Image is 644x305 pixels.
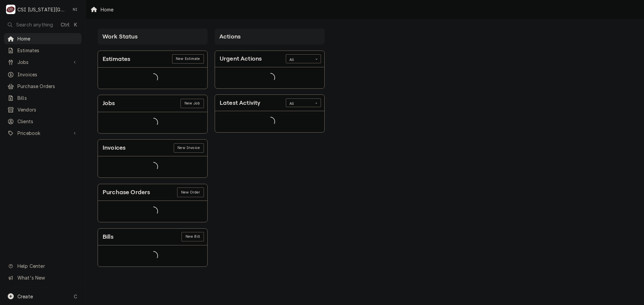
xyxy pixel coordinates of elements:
span: Loading... [149,205,158,219]
div: Card Header [215,95,324,111]
div: Card Link Button [174,143,204,153]
span: Purchase Orders [17,83,78,90]
a: New Order [177,187,204,197]
div: Nate Ingram's Avatar [70,5,80,14]
div: Card: Urgent Actions [215,51,325,89]
div: Card Data [98,68,207,89]
div: Card: Purchase Orders [98,184,208,222]
span: C [74,293,77,300]
div: Card Link Button [180,99,204,108]
a: New Job [180,99,204,108]
div: Card Data [98,156,207,177]
div: Card Link Button [177,187,204,197]
span: Actions [219,33,240,40]
span: What's New [17,274,77,281]
div: Card Header [98,51,207,68]
div: Card Column Content [215,45,325,133]
span: Loading... [149,160,158,174]
div: Card Title [220,98,260,107]
div: C [6,5,15,14]
span: K [74,21,77,28]
a: Clients [4,116,82,127]
a: Purchase Orders [4,81,82,92]
span: Loading... [149,71,158,85]
span: Loading... [149,116,158,130]
div: Card: Bills [98,228,208,267]
div: Card Data Filter Control [286,98,321,107]
div: NI [70,5,80,14]
div: Card Title [103,99,115,108]
div: Card Title [220,54,262,63]
div: Card Title [103,232,113,241]
div: Card Data Filter Control [286,54,321,63]
div: Card Column Header [215,28,325,45]
div: Card Header [98,140,207,156]
div: Card Data [98,112,207,133]
div: Card Link Button [172,54,204,64]
div: Card Data [98,201,207,222]
div: Card Header [98,184,207,201]
div: Card: Jobs [98,95,208,133]
div: Card Data [98,245,207,266]
button: Search anythingCtrlK [4,19,82,30]
a: Go to What's New [4,272,82,283]
a: Bills [4,92,82,103]
a: Go to Jobs [4,57,82,68]
a: Vendors [4,104,82,115]
span: Loading... [149,249,158,263]
div: Card Title [103,55,130,64]
span: Loading... [266,115,275,129]
span: Invoices [17,71,78,78]
a: Go to Pricebook [4,128,82,139]
a: Go to Help Center [4,260,82,272]
div: Card Column Header [98,28,208,45]
span: Pricebook [17,130,68,137]
div: CSI [US_STATE][GEOGRAPHIC_DATA] [17,6,67,13]
div: All [289,57,309,63]
div: Card Header [98,95,207,112]
div: Card: Latest Activity [215,94,325,133]
span: Create [17,294,33,299]
span: Loading... [266,71,275,85]
div: CSI Kansas City's Avatar [6,5,15,14]
span: Jobs [17,59,68,66]
div: Card Data [215,111,324,132]
a: New Estimate [172,54,204,64]
span: Home [17,35,78,42]
a: New Invoice [174,143,204,153]
div: Dashboard [86,19,644,279]
a: New Bill [181,232,204,241]
div: Card Column: Actions [211,25,328,271]
div: Card: Invoices [98,139,208,178]
div: Card Title [103,143,125,152]
div: All [289,101,309,106]
div: Card Column Content [98,45,208,267]
span: Search anything [16,21,53,28]
div: Card Header [98,229,207,245]
a: Home [4,33,82,44]
div: Card Title [103,188,150,197]
div: Card Data [215,67,324,88]
div: Card Header [215,51,324,67]
span: Work Status [102,33,138,40]
div: Card: Estimates [98,51,208,89]
span: Estimates [17,47,78,54]
div: Card Column: Work Status [94,25,211,271]
span: Clients [17,118,78,125]
a: Estimates [4,45,82,56]
div: Card Link Button [181,232,204,241]
span: Vendors [17,106,78,113]
span: Bills [17,94,78,101]
a: Invoices [4,69,82,80]
span: Ctrl [61,21,69,28]
span: Help Center [17,262,77,270]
